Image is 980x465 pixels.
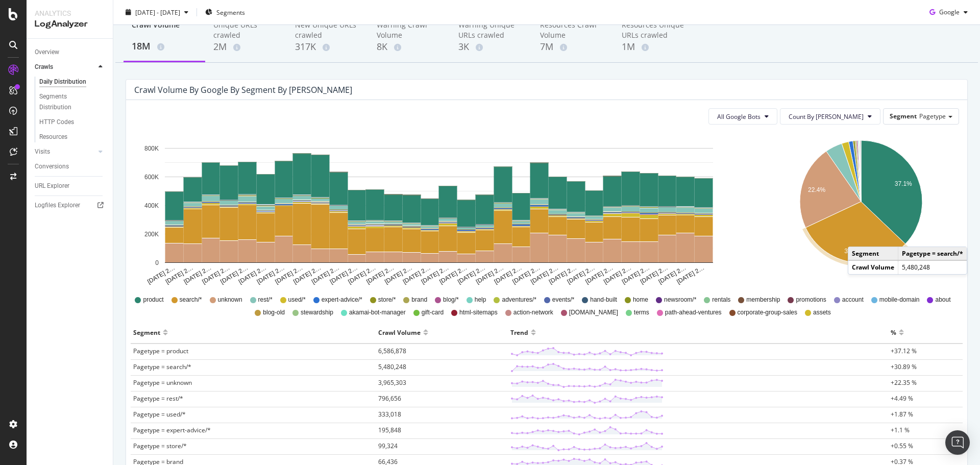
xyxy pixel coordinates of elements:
div: Crawl Volume [378,324,421,340]
div: LogAnalyzer [35,18,105,30]
span: +4.49 % [891,394,913,403]
span: akamai-bot-manager [349,308,406,317]
span: about [935,296,950,304]
div: Crawls [35,62,53,72]
text: 400K [144,202,159,209]
span: assets [813,308,831,317]
span: blog-old [263,308,285,317]
div: Visits [35,146,50,157]
div: URL Explorer [35,181,69,191]
span: Pagetype = unknown [133,378,192,387]
div: 3K [458,40,524,54]
span: Pagetype = store/* [133,442,187,450]
div: Resources Crawl Volume [540,20,605,40]
button: Segments [201,4,249,20]
a: Segments Distribution [39,91,106,113]
text: 37.1% [894,180,912,187]
span: 5,480,248 [378,362,406,371]
span: stewardship [301,308,333,317]
span: Pagetype = rest/* [133,394,183,403]
span: Count By Day [789,112,864,121]
span: unknown [218,296,242,304]
span: newsroom/* [664,296,696,304]
div: Resources [39,132,67,142]
span: Pagetype = used/* [133,410,186,419]
span: used/* [288,296,306,304]
text: 200K [144,231,159,238]
span: help [475,296,486,304]
span: +1.1 % [891,426,910,434]
div: Segment [133,324,160,340]
span: Pagetype = product [133,347,188,355]
span: +22.35 % [891,378,917,387]
span: 3,965,303 [378,378,406,387]
span: Segments [216,8,245,16]
div: A chart. [134,133,743,286]
div: 2M [213,40,279,54]
button: Google [925,4,972,20]
div: 8K [377,40,442,54]
div: 1M [622,40,687,54]
div: HTTP Codes [39,117,74,128]
span: store/* [378,296,396,304]
span: promotions [796,296,826,304]
a: Conversions [35,161,106,172]
text: 600K [144,174,159,181]
span: home [633,296,648,304]
a: Crawls [35,62,95,72]
span: +37.12 % [891,347,917,355]
span: membership [746,296,780,304]
span: 333,018 [378,410,401,419]
span: product [143,296,163,304]
div: % [891,324,896,340]
a: Visits [35,146,95,157]
span: hand-built [590,296,617,304]
div: 7M [540,40,605,54]
span: Google [939,8,960,16]
span: Pagetype = search/* [133,362,191,371]
div: Open Intercom Messenger [945,430,970,455]
div: 18M [132,40,197,53]
text: 30.9% [844,248,862,255]
span: terms [634,308,649,317]
div: Conversions [35,161,69,172]
td: Crawl Volume [848,260,898,274]
span: html-sitemaps [459,308,498,317]
span: [DATE] - [DATE] [135,8,180,16]
span: rentals [712,296,730,304]
div: Warning Unique URLs crawled [458,20,524,40]
span: 796,656 [378,394,401,403]
div: A chart. [765,133,958,286]
span: 6,586,878 [378,347,406,355]
span: +30.89 % [891,362,917,371]
span: path-ahead-ventures [665,308,722,317]
span: corporate-group-sales [738,308,797,317]
td: 5,480,248 [898,260,967,274]
div: 317K [295,40,360,54]
span: Segment [890,112,917,120]
a: URL Explorer [35,181,106,191]
span: +1.87 % [891,410,913,419]
div: Unique URLs crawled [213,20,279,40]
text: 22.4% [808,186,825,193]
span: 195,848 [378,426,401,434]
div: Crawl Volume [132,20,197,39]
div: Trend [510,324,528,340]
span: search/* [180,296,202,304]
span: brand [411,296,427,304]
div: Warning Crawl Volume [377,20,442,40]
span: blog/* [443,296,459,304]
div: Segments Distribution [39,91,96,113]
span: Pagetype = expert-advice/* [133,426,211,434]
td: Segment [848,247,898,260]
span: action-network [513,308,553,317]
text: 0 [155,259,159,266]
a: Resources [39,132,106,142]
a: Overview [35,47,106,58]
span: gift-card [422,308,444,317]
span: All Google Bots [717,112,761,121]
button: [DATE] - [DATE] [121,4,192,20]
div: Analytics [35,8,105,18]
div: Overview [35,47,59,58]
span: mobile-domain [879,296,920,304]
